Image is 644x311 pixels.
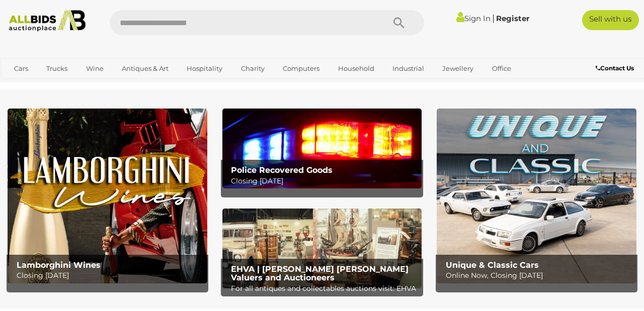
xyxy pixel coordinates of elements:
p: For all antiques and collectables auctions visit: EHVA [231,282,418,295]
b: Contact Us [596,64,634,72]
a: Sign In [456,14,491,23]
a: Hospitality [180,60,229,77]
a: Antiques & Art [115,60,175,77]
a: Police Recovered Goods Police Recovered Goods Closing [DATE] [222,109,422,188]
b: Unique & Classic Cars [446,260,539,270]
a: Industrial [386,60,431,77]
a: Contact Us [596,63,636,74]
b: Lamborghini Wines [17,260,101,270]
button: Search [374,10,424,35]
a: Computers [276,60,326,77]
img: Police Recovered Goods [222,109,422,188]
img: Allbids.com.au [5,10,90,32]
span: | [492,13,495,24]
p: Online Now, Closing [DATE] [446,269,632,282]
a: Register [496,14,529,23]
a: Unique & Classic Cars Unique & Classic Cars Online Now, Closing [DATE] [437,109,636,283]
a: Sports [8,77,41,93]
a: [GEOGRAPHIC_DATA] [46,77,131,93]
img: Unique & Classic Cars [437,109,636,283]
img: Lamborghini Wines [8,109,207,283]
a: Lamborghini Wines Lamborghini Wines Closing [DATE] [8,109,207,283]
a: Cars [8,60,35,77]
img: EHVA | Evans Hastings Valuers and Auctioneers [222,209,422,288]
a: Trucks [40,60,74,77]
a: Office [486,60,518,77]
b: EHVA | [PERSON_NAME] [PERSON_NAME] Valuers and Auctioneers [231,264,409,283]
a: Jewellery [436,60,480,77]
p: Closing [DATE] [17,269,203,282]
a: Sell with us [582,10,639,30]
b: Police Recovered Goods [231,165,333,175]
p: Closing [DATE] [231,175,418,187]
a: Charity [234,60,271,77]
a: Household [332,60,381,77]
a: EHVA | Evans Hastings Valuers and Auctioneers EHVA | [PERSON_NAME] [PERSON_NAME] Valuers and Auct... [222,209,422,288]
a: Wine [79,60,110,77]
